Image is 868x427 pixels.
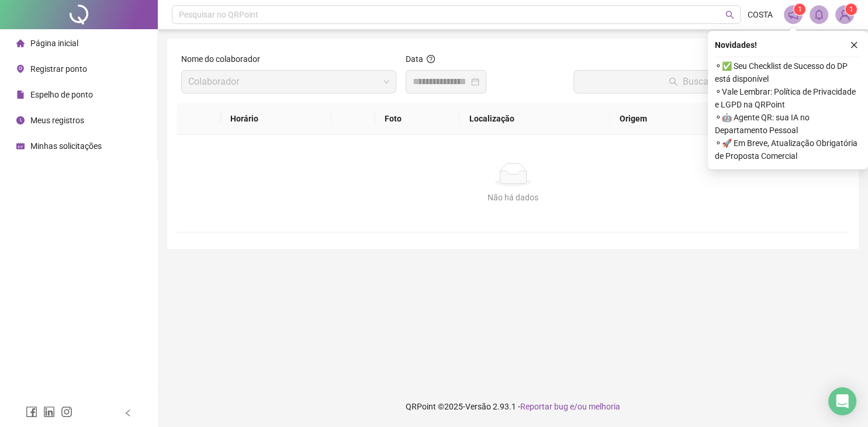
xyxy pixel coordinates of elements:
div: Open Intercom Messenger [828,387,856,415]
span: Meus registros [30,116,84,125]
span: ⚬ 🚀 Em Breve, Atualização Obrigatória de Proposta Comercial [715,137,861,162]
span: notification [788,9,798,20]
sup: Atualize o seu contato no menu Meus Dados [845,4,857,15]
span: ⚬ ✅ Seu Checklist de Sucesso do DP está disponível [715,60,861,85]
span: Espelho de ponto [30,90,93,99]
span: schedule [16,142,25,150]
span: Minhas solicitações [30,141,102,151]
span: left [124,409,132,417]
span: facebook [26,406,37,418]
span: environment [16,65,25,73]
span: bell [814,9,824,20]
div: Não há dados [191,191,835,204]
span: COSTA [748,8,773,21]
th: Origem [610,103,720,135]
span: home [16,39,25,47]
span: instagram [61,406,72,418]
span: Novidades ! [715,39,757,51]
th: Horário [221,103,331,135]
th: Foto [375,103,459,135]
span: Registrar ponto [30,64,87,74]
span: Reportar bug e/ou melhoria [520,402,620,411]
span: linkedin [43,406,55,418]
span: file [16,91,25,99]
span: question-circle [427,55,435,63]
span: search [725,11,734,19]
button: Buscar registros [573,70,845,93]
footer: QRPoint © 2025 - 2.93.1 - [158,386,868,427]
span: Data [406,54,423,64]
span: ⚬ Vale Lembrar: Política de Privacidade e LGPD na QRPoint [715,85,861,111]
span: close [850,41,858,49]
label: Nome do colaborador [181,53,268,65]
th: Localização [459,103,610,135]
sup: 1 [794,4,805,15]
span: 1 [849,5,853,13]
span: Versão [465,402,491,411]
span: Página inicial [30,39,78,48]
span: 1 [798,5,802,13]
img: 89961 [836,6,853,23]
span: clock-circle [16,116,25,124]
span: ⚬ 🤖 Agente QR: sua IA no Departamento Pessoal [715,111,861,137]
